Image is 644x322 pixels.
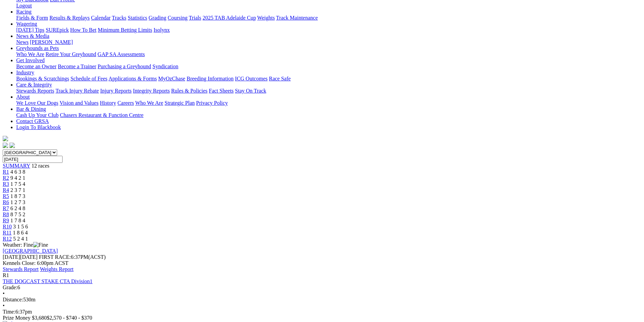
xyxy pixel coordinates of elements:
a: R9 [3,218,9,223]
div: 6 [3,284,641,291]
span: 8 7 5 2 [10,212,25,217]
a: Who We Are [135,100,163,106]
a: Care & Integrity [16,82,52,88]
a: THE DOGCAST STAKE CTA Division1 [3,278,93,284]
a: How To Bet [70,27,97,33]
div: 6:37pm [3,309,641,315]
div: Prize Money $3,680 [3,315,641,321]
a: [PERSON_NAME] [30,39,73,45]
a: Stewards Reports [16,88,54,94]
a: Weights [257,15,275,21]
a: Chasers Restaurant & Function Centre [60,112,143,118]
a: Results & Replays [49,15,90,21]
span: 5 2 4 1 [13,236,28,242]
div: Greyhounds as Pets [16,51,641,57]
a: Who We Are [16,51,44,57]
span: 4 6 3 8 [10,169,25,175]
a: SUMMARY [3,163,30,169]
a: Coursing [168,15,188,21]
a: [DATE] Tips [16,27,44,33]
a: MyOzChase [158,76,185,81]
div: Industry [16,76,641,82]
span: [DATE] [3,254,20,260]
span: 1 7 8 4 [10,218,25,223]
span: 3 1 5 6 [13,224,28,229]
a: News & Media [16,33,49,39]
a: GAP SA Assessments [98,51,145,57]
a: Bookings & Scratchings [16,76,69,81]
a: R11 [3,230,11,236]
a: History [100,100,116,106]
a: Grading [149,15,166,21]
span: 6 2 4 8 [10,205,25,211]
a: Minimum Betting Limits [98,27,152,33]
a: Retire Your Greyhound [46,51,96,57]
span: R2 [3,175,9,181]
a: Greyhounds as Pets [16,45,59,51]
a: Cash Up Your Club [16,112,58,118]
div: 530m [3,297,641,303]
a: Trials [189,15,201,21]
a: Syndication [152,64,178,69]
span: 1 2 7 3 [10,199,25,205]
a: Bar & Dining [16,106,46,112]
a: Schedule of Fees [70,76,107,81]
a: Tracks [112,15,126,21]
div: Bar & Dining [16,112,641,118]
input: Select date [3,156,63,163]
span: • [3,303,5,308]
span: Time: [3,309,16,315]
a: Industry [16,70,34,75]
span: 1 8 7 3 [10,193,25,199]
a: ICG Outcomes [235,76,267,81]
a: Login To Blackbook [16,124,61,130]
span: • [3,291,5,296]
span: 1 7 5 4 [10,181,25,187]
a: Integrity Reports [133,88,170,94]
a: R1 [3,169,9,175]
span: R4 [3,187,9,193]
a: Injury Reports [100,88,132,94]
div: About [16,100,641,106]
span: R7 [3,205,9,211]
span: Distance: [3,297,23,302]
a: Track Maintenance [276,15,318,21]
div: Get Involved [16,64,641,70]
a: Become a Trainer [58,64,96,69]
span: 9 4 2 1 [10,175,25,181]
a: Racing [16,9,31,15]
span: [DATE] [3,254,38,260]
a: R6 [3,199,9,205]
span: Weather: Fine [3,242,48,248]
a: Vision and Values [59,100,98,106]
a: News [16,39,28,45]
a: Contact GRSA [16,118,49,124]
span: 12 races [31,163,49,169]
a: Purchasing a Greyhound [98,64,151,69]
a: Calendar [91,15,111,21]
a: About [16,94,30,100]
a: Weights Report [40,266,74,272]
a: Breeding Information [187,76,234,81]
div: Kennels Close: 6:00pm ACST [3,260,641,266]
img: Fine [33,242,48,248]
div: News & Media [16,39,641,45]
a: Track Injury Rebate [55,88,99,94]
a: Privacy Policy [196,100,228,106]
a: Wagering [16,21,37,27]
span: 6:37PM(ACST) [39,254,106,260]
img: logo-grsa-white.png [3,136,8,141]
div: Wagering [16,27,641,33]
span: R10 [3,224,12,229]
span: FIRST RACE: [39,254,71,260]
span: R1 [3,272,9,278]
a: Logout [16,3,32,8]
a: Race Safe [269,76,290,81]
a: R5 [3,193,9,199]
span: $2,570 - $740 - $370 [47,315,92,321]
a: Stay On Track [235,88,266,94]
img: twitter.svg [9,143,15,148]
